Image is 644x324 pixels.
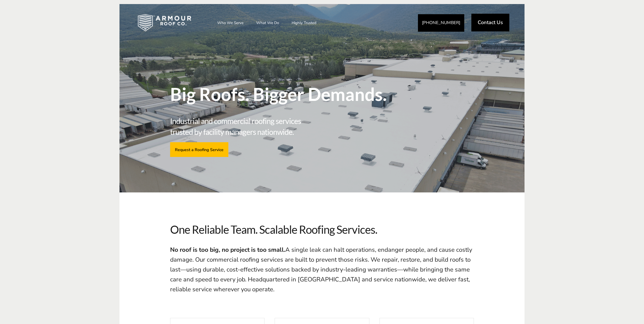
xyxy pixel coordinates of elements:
[130,10,199,35] img: Industrial and Commercial Roofing Company | Armour Roof Co.
[170,246,472,293] span: A single leak can halt operations, endanger people, and cause costly damage. Our commercial roofi...
[287,16,321,29] a: Highly Trusted
[478,20,503,25] span: Contact Us
[418,14,464,32] a: [PHONE_NUMBER]
[170,142,228,157] a: Request a Roofing Service
[170,223,474,236] span: One Reliable Team. Scalable Roofing Services.
[170,116,320,137] span: Industrial and commercial roofing services trusted by facility managers nationwide.
[471,14,509,31] a: Contact Us
[212,16,249,29] a: Who We Serve
[175,147,224,152] span: Request a Roofing Service
[251,16,284,29] a: What We Do
[170,246,285,254] strong: No roof is too big, no project is too small.
[170,85,395,103] span: Big Roofs. Bigger Demands.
